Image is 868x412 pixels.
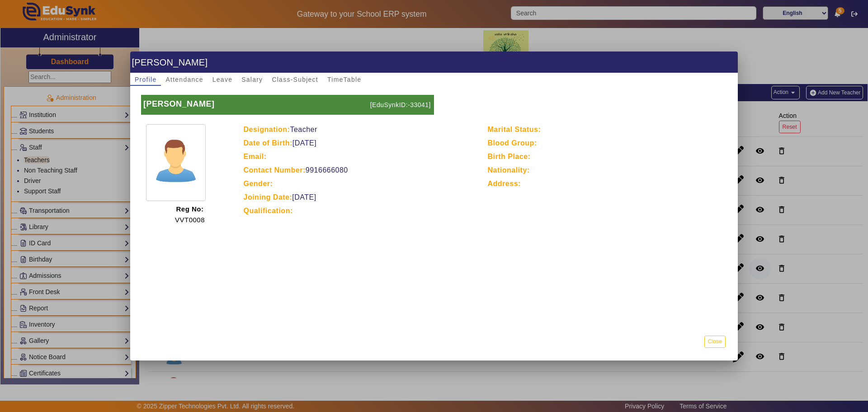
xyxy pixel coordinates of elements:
[244,153,267,160] b: Email:
[488,166,530,174] b: Nationality:
[244,166,306,174] b: Contact Number:
[135,76,156,83] span: Profile
[146,124,206,201] img: profile.png
[488,139,537,147] b: Blood Group:
[488,180,521,187] b: Address:
[704,336,726,348] button: Close
[244,126,290,133] b: Designation:
[244,138,478,149] p: [DATE]
[368,95,434,115] p: [EduSynkID:-33041]
[272,76,318,83] span: Class-Subject
[488,126,541,133] b: Marital Status:
[244,165,478,176] p: 9916666080
[488,153,531,160] b: Birth Place:
[244,207,293,215] b: Qualification:
[241,76,263,83] span: Salary
[176,205,204,213] b: Reg No:
[165,76,203,83] span: Attendance
[244,124,478,135] p: Teacher
[327,76,361,83] span: TimeTable
[244,139,292,147] b: Date of Birth:
[143,99,215,108] b: [PERSON_NAME]
[244,180,273,187] b: Gender:
[130,51,738,73] h1: [PERSON_NAME]
[212,76,232,83] span: Leave
[244,193,292,201] b: Joining Date:
[244,192,478,203] p: [DATE]
[175,216,205,224] span: VVT0008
